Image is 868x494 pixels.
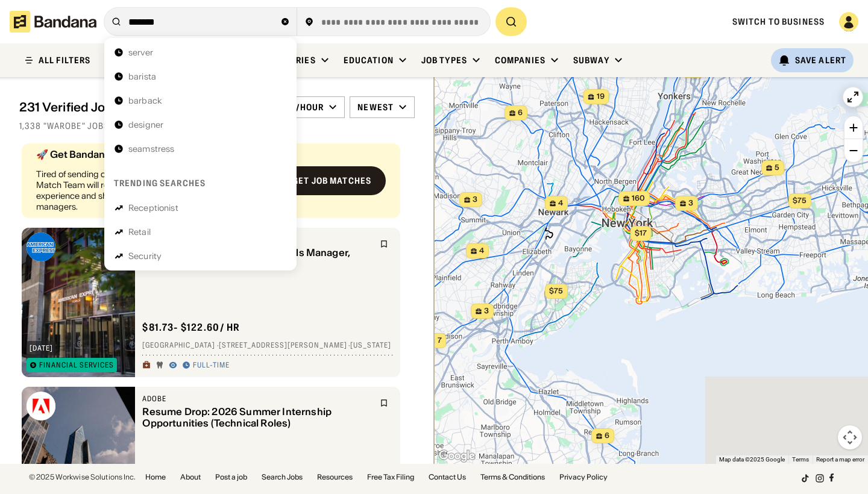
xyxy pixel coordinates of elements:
div: barista [128,72,156,81]
a: Post a job [215,474,247,481]
div: Get job matches [292,177,371,185]
span: 19 [597,92,605,102]
div: 231 Verified Jobs [19,100,262,114]
span: Map data ©2025 Google [719,456,785,463]
div: Security [128,252,162,260]
div: Retail [128,228,151,236]
button: Map camera controls [838,425,862,449]
img: American Express logo [27,233,55,261]
a: Search Jobs [262,474,303,481]
span: $75 [549,286,563,295]
div: Receptionist [128,204,178,212]
span: $17 [635,228,647,237]
div: designer [128,120,163,129]
a: Privacy Policy [559,474,608,481]
div: 1,338 "warobe" jobs on [DOMAIN_NAME] [19,120,415,131]
div: barback [128,96,162,105]
span: 5 [775,163,779,173]
div: Job Types [421,55,467,66]
div: Save Alert [795,55,846,66]
div: Tired of sending out endless job applications? Bandana Match Team will recommend jobs tailored to... [36,169,268,213]
span: 3 [473,195,477,205]
img: Bandana logotype [10,11,96,33]
span: 7 [438,336,442,346]
span: 160 [632,193,645,204]
span: 4 [479,246,484,256]
span: 3 [688,198,693,208]
div: Resume Drop: 2026 Summer Internship Opportunities (Technical Roles) [142,406,373,429]
div: $ 81.73 - $122.60 / hr [142,321,240,334]
div: [DATE] [30,345,53,352]
span: 6 [605,431,609,441]
div: seamstress [128,145,174,153]
span: 3 [484,306,489,316]
img: Google [437,448,477,464]
div: Newest [357,102,394,113]
div: Companies [495,55,546,66]
div: Subway [573,55,609,66]
div: [GEOGRAPHIC_DATA] · [STREET_ADDRESS][PERSON_NAME] · [US_STATE] [142,341,393,351]
div: server [128,48,153,57]
a: Terms & Conditions [480,474,545,481]
a: Resources [317,474,353,481]
a: Contact Us [429,474,466,481]
div: © 2025 Workwise Solutions Inc. [29,474,136,481]
a: Free Tax Filing [367,474,414,481]
div: Full-time [193,361,230,370]
img: Adobe logo [27,392,55,421]
a: Terms (opens in new tab) [792,456,809,463]
div: Financial Services [39,361,114,369]
div: ALL FILTERS [39,56,90,64]
div: /hour [296,102,324,113]
a: Switch to Business [732,16,825,27]
a: Open this area in Google Maps (opens a new window) [437,448,477,464]
div: 🚀 Get Bandana Matched (100% Free) [36,149,268,159]
span: 4 [558,198,563,208]
div: Education [344,55,394,66]
a: Home [145,474,166,481]
a: About [180,474,201,481]
div: Trending searches [114,178,206,189]
span: $75 [793,196,807,205]
a: Report a map error [816,456,864,463]
div: grid [19,139,415,464]
span: 6 [518,108,523,118]
div: Adobe [142,394,373,404]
